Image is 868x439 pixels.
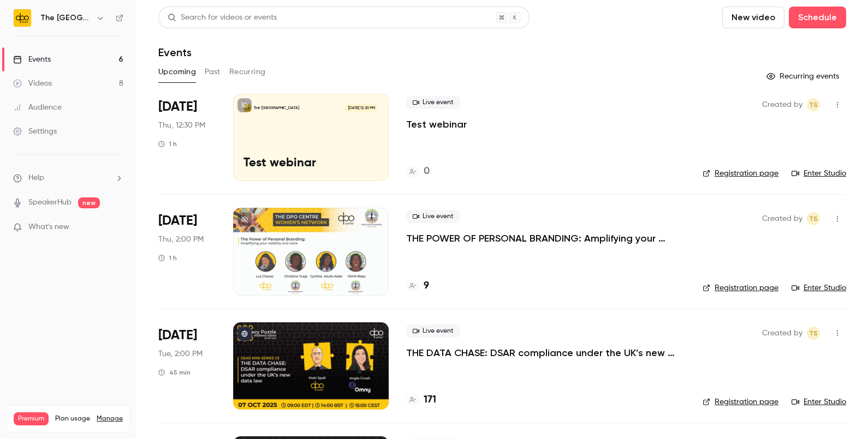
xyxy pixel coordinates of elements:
[28,197,72,208] a: SpeakerHub
[168,12,277,23] div: Search for videos or events
[762,212,802,225] span: Created by
[406,279,429,293] a: 9
[158,368,191,377] div: 45 min
[424,279,429,293] h4: 9
[55,414,90,423] span: Plan usage
[703,168,778,179] a: Registration page
[158,63,196,81] button: Upcoming
[158,208,216,295] div: Oct 2 Thu, 2:00 PM (Europe/London)
[406,210,460,223] span: Live event
[13,172,123,184] li: help-dropdown-opener
[40,13,92,23] h6: The [GEOGRAPHIC_DATA]
[792,168,846,179] a: Enter Studio
[13,78,52,89] div: Videos
[243,157,378,171] p: Test webinar
[809,327,818,340] span: TS
[233,94,389,181] a: Test webinar The [GEOGRAPHIC_DATA][DATE] 12:30 PMTest webinar
[703,282,778,293] a: Registration page
[28,221,69,233] span: What's new
[424,393,436,407] h4: 171
[13,54,51,65] div: Events
[809,98,818,111] span: TS
[158,327,197,344] span: [DATE]
[158,94,216,181] div: Sep 25 Thu, 12:30 PM (Europe/London)
[158,46,192,59] h1: Events
[406,96,460,109] span: Live event
[424,164,430,179] h4: 0
[158,140,177,148] div: 1 h
[809,212,818,225] span: TS
[792,282,846,293] a: Enter Studio
[406,346,685,359] a: THE DATA CHASE: DSAR compliance under the UK’s new data law
[28,172,44,184] span: Help
[254,105,299,111] p: The [GEOGRAPHIC_DATA]
[158,98,197,116] span: [DATE]
[78,197,100,208] span: new
[158,322,216,410] div: Oct 7 Tue, 2:00 PM (Europe/London)
[158,254,177,262] div: 1 h
[406,393,436,407] a: 171
[789,7,846,28] button: Schedule
[344,104,378,112] span: [DATE] 12:30 PM
[792,396,846,407] a: Enter Studio
[406,232,685,245] a: THE POWER OF PERSONAL BRANDING: Amplifying your visibility invoice
[807,327,820,340] span: Taylor Swann
[762,68,846,85] button: Recurring events
[229,63,266,81] button: Recurring
[14,9,31,27] img: The DPO Centre
[14,412,49,425] span: Premium
[205,63,221,81] button: Past
[158,234,204,245] span: Thu, 2:00 PM
[406,324,460,338] span: Live event
[13,102,62,113] div: Audience
[406,164,430,179] a: 0
[97,414,123,423] a: Manage
[762,327,802,340] span: Created by
[158,120,205,131] span: Thu, 12:30 PM
[406,118,467,131] a: Test webinar
[762,98,802,111] span: Created by
[722,7,784,28] button: New video
[158,348,203,359] span: Tue, 2:00 PM
[807,212,820,225] span: Taylor Swann
[703,396,778,407] a: Registration page
[13,126,57,137] div: Settings
[158,212,197,230] span: [DATE]
[807,98,820,111] span: Taylor Swann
